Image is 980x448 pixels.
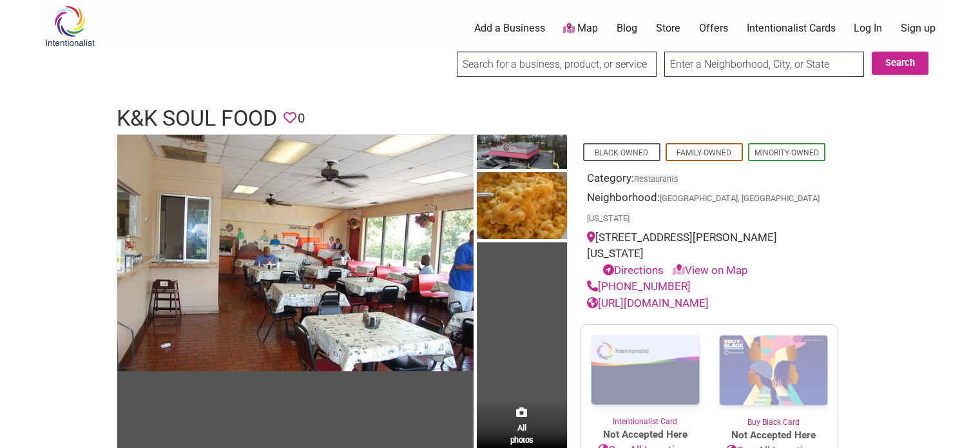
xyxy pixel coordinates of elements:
h1: K&K Soul Food [117,103,277,134]
a: Intentionalist Card [581,325,709,427]
div: Neighborhood: [587,190,832,229]
a: [URL][DOMAIN_NAME] [587,297,709,309]
a: Offers [699,21,728,35]
span: [US_STATE] [587,215,629,223]
button: Search [872,52,928,75]
span: 0 [298,108,305,128]
a: Map [563,21,598,36]
img: Intentionalist [39,5,101,47]
input: Search for a business, product, or service [457,52,657,77]
span: You must be logged in to save favorites. [283,108,296,128]
span: [GEOGRAPHIC_DATA], [GEOGRAPHIC_DATA] [660,195,820,203]
span: Not Accepted Here [581,427,709,442]
a: Blog [617,21,637,35]
a: View on Map [673,264,748,277]
a: [PHONE_NUMBER] [587,280,691,293]
a: Sign up [901,21,936,35]
a: Directions [603,264,664,277]
a: Log In [854,21,882,35]
a: Black-Owned [595,148,648,157]
img: Intentionalist Card [581,325,709,416]
a: Add a Business [474,21,545,35]
a: Minority-Owned [754,148,819,157]
a: Buy Black Card [709,325,838,428]
input: Enter a Neighborhood, City, or State [664,52,864,77]
span: Not Accepted Here [709,428,838,443]
a: Store [656,21,680,35]
a: Family-Owned [677,148,731,157]
div: [STREET_ADDRESS][PERSON_NAME][US_STATE] [587,229,832,279]
div: Category: [587,170,832,190]
a: Intentionalist Cards [747,21,836,35]
a: Restaurants [634,174,678,184]
img: Buy Black Card [709,325,838,416]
